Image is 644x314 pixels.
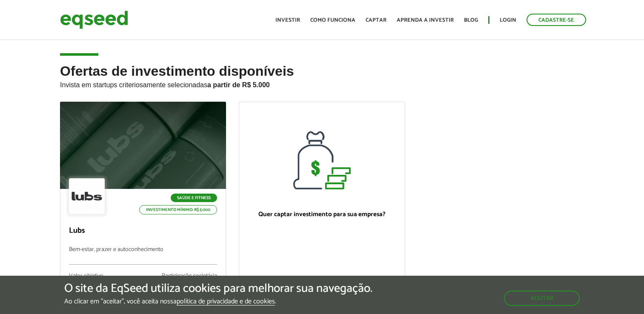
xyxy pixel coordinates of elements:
a: Captar [366,17,386,23]
strong: a partir de R$ 5.000 [207,81,270,88]
h2: Ofertas de investimento disponíveis [60,64,584,102]
p: Bem-estar, prazer e autoconhecimento [69,246,217,265]
a: Blog [464,17,478,23]
h5: O site da EqSeed utiliza cookies para melhorar sua navegação. [64,282,372,295]
a: Investir [275,17,300,23]
a: política de privacidade e de cookies [177,298,275,305]
img: EqSeed [60,9,128,31]
p: Lubs [69,226,217,236]
a: Login [500,17,516,23]
p: Saúde e Fitness [171,194,217,202]
div: Participação societária [162,273,217,279]
p: Ao clicar em "aceitar", você aceita nossa . [64,297,372,305]
p: Investimento mínimo: R$ 5.000 [139,205,217,214]
a: Cadastre-se [527,14,586,26]
p: Quer captar investimento para sua empresa? [248,211,396,218]
p: Invista em startups criteriosamente selecionadas [60,79,584,89]
a: Aprenda a investir [397,17,454,23]
button: Aceitar [504,291,580,306]
a: Como funciona [310,17,355,23]
div: Valor objetivo [69,273,108,279]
